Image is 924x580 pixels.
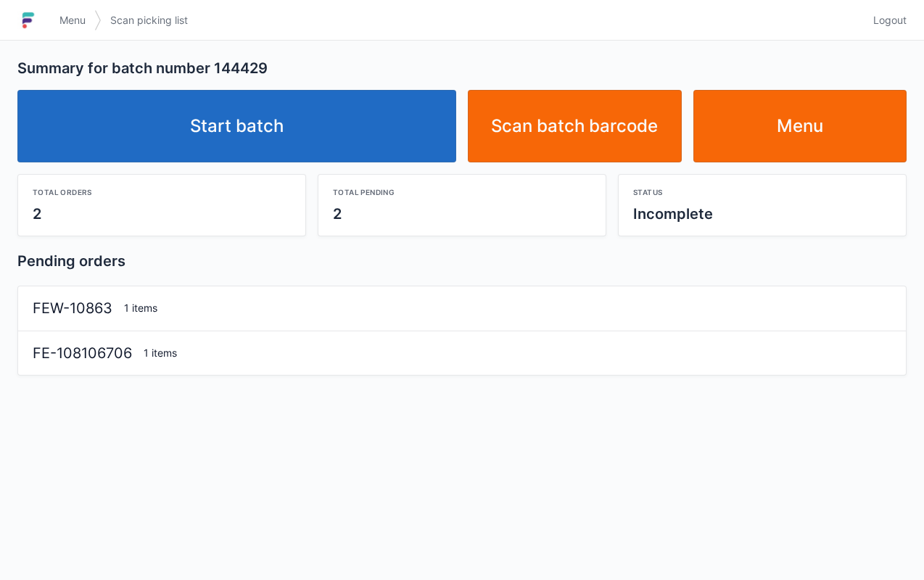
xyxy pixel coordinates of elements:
[27,298,118,319] div: FEW-10863
[51,7,94,33] a: Menu
[333,186,591,198] div: Total pending
[17,9,39,32] img: logo-small.jpg
[633,204,891,224] div: Incomplete
[118,301,897,315] div: 1 items
[138,346,897,360] div: 1 items
[333,204,591,224] div: 2
[102,7,197,33] a: Scan picking list
[468,90,682,162] a: Scan batch barcode
[873,13,907,28] span: Logout
[33,186,291,198] div: Total orders
[59,13,86,28] span: Menu
[27,343,138,364] div: FE-108106706
[94,3,102,38] img: svg>
[17,58,907,78] h2: Summary for batch number 144429
[633,186,891,198] div: Status
[33,204,291,224] div: 2
[17,251,907,271] h2: Pending orders
[693,90,907,162] a: Menu
[110,13,188,28] span: Scan picking list
[17,90,456,162] a: Start batch
[865,7,907,33] a: Logout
